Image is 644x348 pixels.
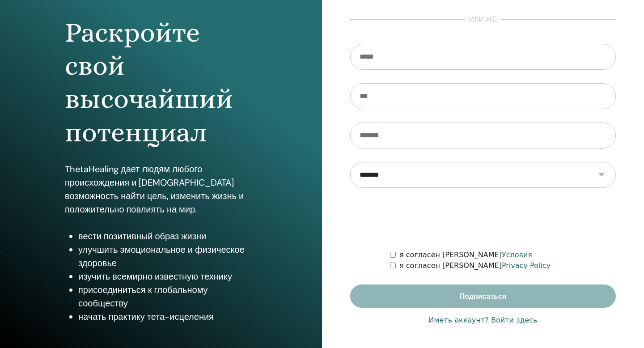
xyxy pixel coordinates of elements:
[399,250,532,260] label: я согласен [PERSON_NAME]
[65,16,257,149] h1: Раскройте свой высочайший потенциал
[399,260,551,271] label: я согласен [PERSON_NAME]
[465,14,502,25] span: или же
[78,270,257,283] li: изучить всемирно известную технику
[415,201,551,236] iframe: reCAPTCHA
[502,250,532,259] a: Условия
[78,310,257,323] li: начать практику тета-исцеления
[502,261,551,270] a: Privacy Policy
[428,315,537,326] a: Иметь аккаунт? Войти здесь
[78,243,257,270] li: улучшить эмоциональное и физическое здоровье
[65,162,257,216] p: ThetaHealing дает людям любого происхождения и [DEMOGRAPHIC_DATA] возможность найти цель, изменит...
[78,229,257,243] li: вести позитивный образ жизни
[78,283,257,310] li: присоединиться к глобальному сообществу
